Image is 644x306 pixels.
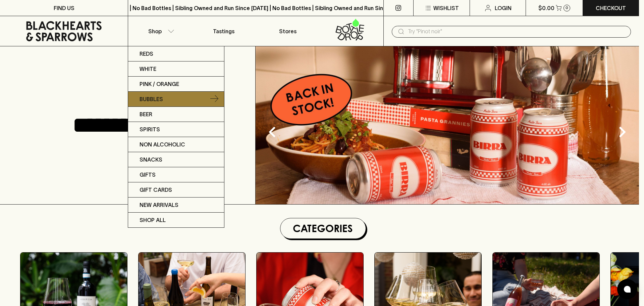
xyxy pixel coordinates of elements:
img: bubble-icon [624,286,631,293]
p: Spirits [140,125,160,133]
a: Spirits [128,122,224,137]
p: Reds [140,50,153,58]
p: White [140,65,156,73]
p: Bubbles [140,95,163,103]
a: Pink / Orange [128,77,224,92]
a: New Arrivals [128,198,224,213]
p: Gifts [140,171,156,179]
a: Snacks [128,152,224,167]
a: White [128,61,224,77]
p: Beer [140,110,152,118]
a: Non Alcoholic [128,137,224,152]
a: Gift Cards [128,182,224,198]
a: SHOP ALL [128,213,224,227]
a: Bubbles [128,92,224,107]
a: Beer [128,107,224,122]
a: Reds [128,46,224,61]
a: Gifts [128,167,224,182]
p: SHOP ALL [140,216,166,224]
p: New Arrivals [140,201,178,209]
p: Pink / Orange [140,80,179,88]
p: Snacks [140,156,162,164]
p: Gift Cards [140,186,172,194]
p: Non Alcoholic [140,140,185,148]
